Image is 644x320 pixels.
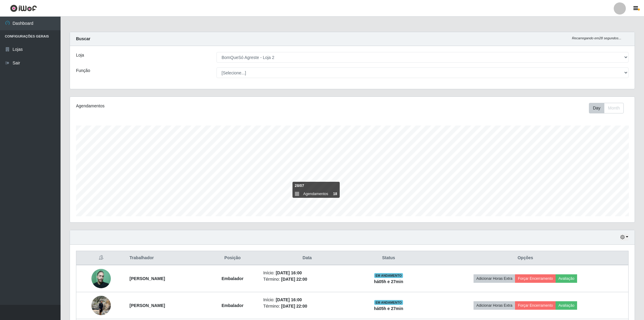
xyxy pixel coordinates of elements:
button: Forçar Encerramento [515,301,556,310]
time: [DATE] 16:00 [276,297,302,302]
div: First group [589,103,624,113]
i: Recarregando em 28 segundos... [572,36,621,40]
th: Status [355,251,423,265]
strong: Embalador [222,276,243,281]
button: Month [604,103,624,113]
time: [DATE] 22:00 [281,277,307,282]
button: Avaliação [556,274,577,283]
time: [DATE] 22:00 [281,304,307,309]
th: Trabalhador [126,251,206,265]
label: Loja [76,52,84,58]
button: Day [589,103,604,113]
button: Forçar Encerramento [515,274,556,283]
span: EM ANDAMENTO [374,273,403,278]
strong: [PERSON_NAME] [130,303,165,308]
strong: Embalador [222,303,243,308]
label: Função [76,67,90,74]
button: Avaliação [556,301,577,310]
li: Início: [263,270,351,276]
strong: [PERSON_NAME] [130,276,165,281]
li: Término: [263,303,351,309]
strong: há 05 h e 27 min [374,279,403,284]
div: Agendamentos [76,103,301,109]
img: 1672941149388.jpeg [91,269,111,288]
button: Adicionar Horas Extra [474,274,515,283]
strong: há 05 h e 27 min [374,306,403,311]
th: Opções [422,251,628,265]
th: Posição [205,251,259,265]
th: Data [259,251,355,265]
time: [DATE] 16:00 [276,270,302,275]
img: 1700098236719.jpeg [91,292,111,318]
button: Adicionar Horas Extra [474,301,515,310]
span: EM ANDAMENTO [374,300,403,305]
li: Término: [263,276,351,282]
strong: Buscar [76,36,90,41]
div: Toolbar with button groups [589,103,629,113]
img: CoreUI Logo [10,5,37,12]
li: Início: [263,297,351,303]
